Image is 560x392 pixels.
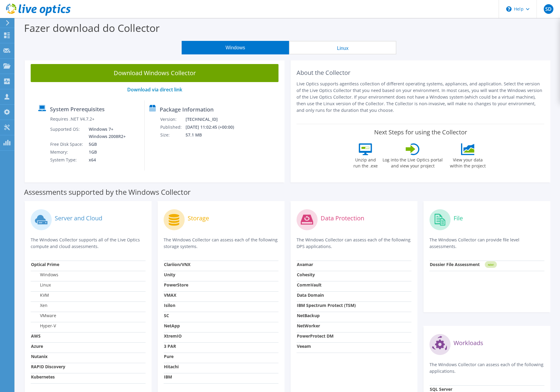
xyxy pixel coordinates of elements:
[544,4,553,14] span: SD
[84,156,127,164] td: x64
[297,69,544,76] h2: About the Collector
[160,131,185,139] td: Size:
[84,148,127,156] td: 1GB
[352,155,379,169] label: Unzip and run the .exe
[374,129,467,136] label: Next Steps for using the Collector
[31,302,48,308] label: Xen
[31,282,51,288] label: Linux
[31,237,146,250] p: The Windows Collector supports all of the Live Optics compute and cloud assessments.
[297,313,320,318] strong: NetBackup
[297,333,334,339] strong: PowerProtect DM
[164,343,176,349] strong: 3 PAR
[188,215,209,221] label: Storage
[185,115,242,123] td: [TECHNICAL_ID]
[127,86,182,93] a: Download via direct link
[297,343,311,349] strong: Veeam
[297,323,320,329] strong: NetWorker
[289,41,396,54] button: Linux
[50,156,84,164] td: System Type:
[50,106,105,112] label: System Prerequisites
[321,215,364,221] label: Data Protection
[31,354,48,359] strong: Nutanix
[446,155,489,169] label: View your data within the project
[24,21,160,35] label: Fazer download do Collector
[50,148,84,156] td: Memory:
[164,292,176,298] strong: VMAX
[429,361,544,375] p: The Windows Collector can assess each of the following applications.
[31,313,56,319] label: VMware
[164,237,278,250] p: The Windows Collector can assess each of the following storage systems.
[164,302,175,308] strong: Isilon
[297,292,324,298] strong: Data Domain
[297,302,356,308] strong: IBM Spectrum Protect (TSM)
[31,343,43,349] strong: Azure
[84,140,127,148] td: 5GB
[31,333,41,339] strong: AWS
[297,262,313,267] strong: Avamar
[164,374,172,380] strong: IBM
[297,282,322,288] strong: CommVault
[430,386,452,392] strong: SQL Server
[31,323,56,329] label: Hyper-V
[84,125,127,140] td: Windows 7+ Windows 2008R2+
[429,237,544,250] p: The Windows Collector can provide file level assessments.
[454,340,483,346] label: Workloads
[164,333,182,339] strong: XtremIO
[454,215,463,221] label: File
[31,292,49,298] label: KVM
[50,140,84,148] td: Free Disk Space:
[430,262,480,267] strong: Dossier File Assessment
[31,64,278,82] a: Download Windows Collector
[164,282,188,288] strong: PowerStore
[164,364,179,369] strong: Hitachi
[160,123,185,131] td: Published:
[488,263,494,266] tspan: NEW!
[164,323,180,329] strong: NetApp
[55,215,102,221] label: Server and Cloud
[297,272,315,277] strong: Cohesity
[164,272,175,277] strong: Unity
[164,354,174,359] strong: Pure
[31,374,55,380] strong: Kubernetes
[297,81,544,114] p: Live Optics supports agentless collection of different operating systems, appliances, and applica...
[506,6,512,12] svg: \n
[50,125,84,140] td: Supported OS:
[382,155,443,169] label: Log into the Live Optics portal and view your project
[297,237,411,250] p: The Windows Collector can assess each of the following DPS applications.
[24,189,191,195] label: Assessments supported by the Windows Collector
[31,364,65,369] strong: RAPID Discovery
[160,106,214,112] label: Package Information
[164,262,190,267] strong: Clariion/VNX
[160,115,185,123] td: Version:
[185,123,242,131] td: [DATE] 11:02:45 (+00:00)
[182,41,289,54] button: Windows
[185,131,242,139] td: 57.1 MB
[31,272,58,278] label: Windows
[164,313,169,318] strong: SC
[50,116,94,122] label: Requires .NET V4.7.2+
[31,262,59,267] strong: Optical Prime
